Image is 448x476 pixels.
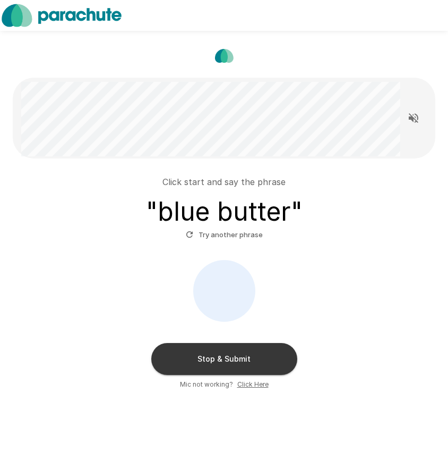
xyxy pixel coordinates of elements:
button: Stop & Submit [151,343,297,375]
h3: " blue butter " [146,197,303,227]
u: Click Here [237,380,269,388]
button: Try another phrase [183,227,265,243]
p: Click start and say the phrase [162,176,286,188]
img: parachute_avatar.png [211,43,237,69]
button: Read questions aloud [403,107,424,129]
span: Mic not working? [180,379,233,390]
